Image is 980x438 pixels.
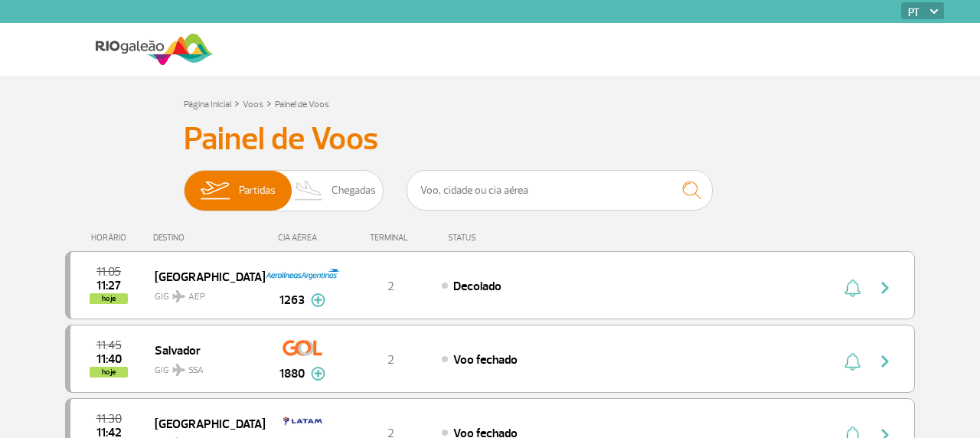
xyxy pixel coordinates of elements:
span: 2025-09-30 11:30:00 [96,413,122,424]
img: seta-direita-painel-voo.svg [876,352,894,371]
span: Chegadas [332,171,376,211]
img: mais-info-painel-voo.svg [311,367,325,381]
span: Decolado [453,279,501,294]
a: Painel de Voos [275,99,329,110]
span: GIG [155,282,253,304]
span: [GEOGRAPHIC_DATA] [155,266,253,286]
a: Voos [243,99,263,110]
div: STATUS [440,233,565,243]
span: 2025-09-30 11:05:00 [96,266,121,277]
span: 1880 [279,364,305,383]
div: TERMINAL [341,233,440,243]
img: slider-embarque [191,171,239,211]
span: 2025-09-30 11:27:00 [96,280,121,291]
span: SSA [188,364,204,378]
a: > [234,94,240,112]
span: Salvador [155,340,253,360]
span: hoje [90,367,128,378]
div: CIA AÉREA [264,233,341,243]
span: 2 [387,279,394,294]
a: > [266,94,272,112]
h3: Painel de Voos [184,120,796,159]
div: DESTINO [153,233,265,243]
div: HORÁRIO [70,233,153,243]
span: 2025-09-30 11:40:36 [96,354,122,364]
img: mais-info-painel-voo.svg [311,293,325,307]
span: Voo fechado [453,352,518,368]
img: slider-desembarque [286,171,332,211]
a: Página Inicial [184,99,231,110]
img: destiny_airplane.svg [172,290,185,302]
img: seta-direita-painel-voo.svg [876,279,894,297]
span: 2025-09-30 11:42:00 [96,427,122,438]
span: GIG [155,355,253,378]
span: 1263 [279,291,305,309]
span: AEP [188,290,205,304]
img: destiny_airplane.svg [172,364,185,376]
span: Partidas [239,171,276,211]
span: [GEOGRAPHIC_DATA] [155,413,253,433]
input: Voo, cidade ou cia aérea [407,170,713,211]
img: sino-painel-voo.svg [844,352,861,371]
span: hoje [90,293,128,304]
span: 2025-09-30 11:45:00 [96,340,122,351]
img: sino-painel-voo.svg [844,279,861,297]
span: 2 [387,352,394,368]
